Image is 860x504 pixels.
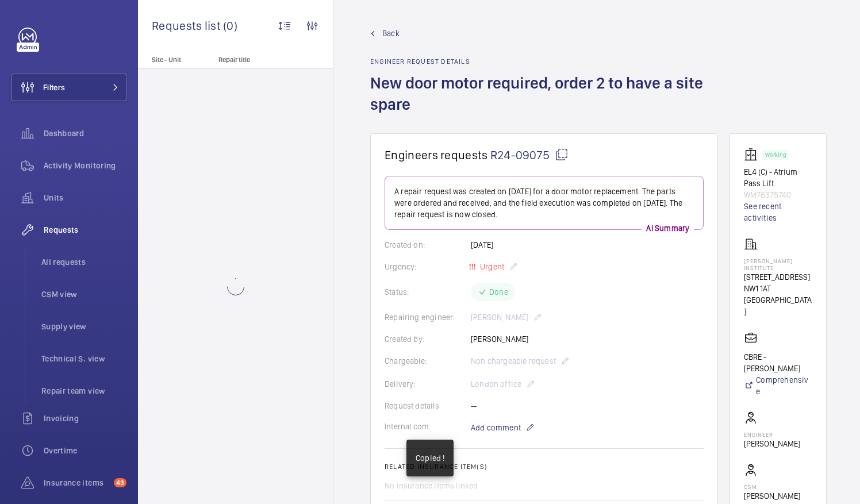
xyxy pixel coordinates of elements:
span: Filters [43,82,65,93]
p: [PERSON_NAME] [744,438,800,449]
img: elevator.svg [744,148,762,161]
span: Requests list [152,18,223,33]
h2: Engineer request details [370,57,731,66]
span: Invoicing [44,413,126,424]
p: CBRE - [PERSON_NAME] [744,351,812,374]
p: CSM [744,483,800,490]
span: Dashboard [44,128,126,139]
span: Engineers requests [385,148,488,162]
span: Supply view [41,321,126,332]
p: A repair request was created on [DATE] for a door motor replacement. The parts were ordered and r... [394,186,694,220]
p: Copied ! [416,452,444,464]
span: All requests [41,256,126,268]
span: Back [382,28,400,39]
span: Add comment [471,422,521,433]
p: AI Summary [642,222,694,234]
span: Technical S. view [41,353,126,364]
p: Repair title [218,56,294,64]
h2: Related insurance item(s) [385,463,704,471]
p: [PERSON_NAME] [744,490,800,502]
span: Activity Monitoring [44,160,126,171]
a: Comprehensive [744,374,812,397]
p: Working [765,153,786,157]
span: Insurance items [44,477,109,488]
button: Filters [11,74,126,101]
p: [STREET_ADDRESS] [744,271,812,283]
span: CSM view [41,288,126,300]
span: Units [44,192,126,203]
p: NW1 1AT [GEOGRAPHIC_DATA] [744,283,812,317]
h1: New door motor required, order 2 to have a site spare [370,72,731,133]
p: [PERSON_NAME] Institute [744,257,812,271]
p: EL4 (C) - Atrium Pass Lift [744,166,812,189]
span: 43 [114,478,126,487]
span: Repair team view [41,385,126,397]
p: Site - Unit [138,56,214,64]
span: Overtime [44,445,126,456]
span: Requests [44,224,126,236]
p: WM76375740 [744,189,812,201]
p: Engineer [744,431,800,438]
span: R24-09075 [490,148,569,162]
a: See recent activities [744,201,812,224]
